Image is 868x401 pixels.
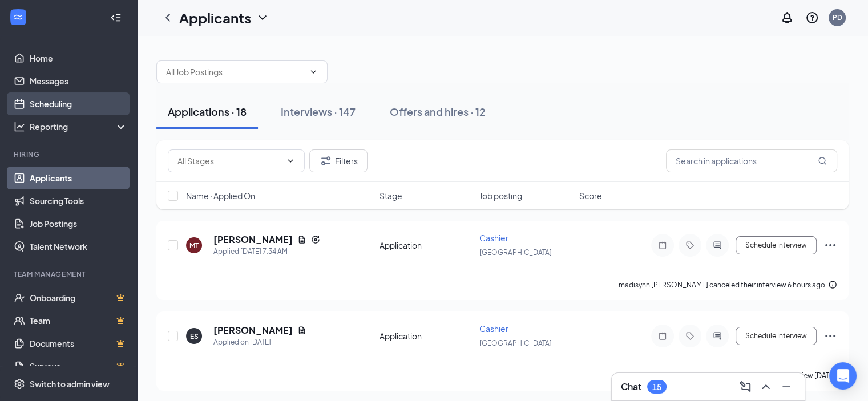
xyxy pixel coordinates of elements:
div: Hiring [14,149,125,159]
svg: Ellipses [823,238,837,252]
a: Job Postings [30,212,127,235]
div: Interviews · 147 [281,104,356,119]
div: Switch to admin view [30,378,110,390]
span: Name · Applied On [186,190,255,201]
span: Job posting [479,190,522,201]
a: Home [30,47,127,70]
svg: WorkstreamLogo [13,11,24,23]
div: ES [190,331,199,341]
a: DocumentsCrown [30,332,127,355]
input: All Job Postings [166,66,304,78]
button: ChevronUp [757,378,775,396]
svg: ChevronDown [309,67,318,76]
svg: Document [297,326,306,335]
a: SurveysCrown [30,355,127,378]
a: Sourcing Tools [30,189,127,212]
div: Open Intercom Messenger [829,362,857,390]
svg: ChevronUp [759,380,773,394]
svg: ActiveChat [710,331,724,341]
svg: Note [656,331,669,341]
h1: Applicants [179,8,251,27]
svg: Info [828,280,837,289]
svg: ComposeMessage [738,380,752,394]
h3: Chat [621,380,641,393]
a: Talent Network [30,235,127,258]
svg: Note [656,241,669,250]
svg: Settings [14,378,25,390]
button: Schedule Interview [736,327,817,345]
a: Messages [30,70,127,92]
svg: MagnifyingGlass [818,156,827,165]
svg: Ellipses [823,329,837,343]
div: MT [189,241,199,250]
svg: ActiveChat [710,241,724,250]
svg: Tag [683,331,697,341]
a: OnboardingCrown [30,286,127,309]
svg: Filter [319,154,333,168]
span: Stage [380,190,402,201]
span: [GEOGRAPHIC_DATA] [479,339,552,347]
div: Applied [DATE] 7:34 AM [213,246,320,257]
div: Applied on [DATE] [213,337,306,348]
input: Search in applications [666,149,837,172]
h5: [PERSON_NAME] [213,233,293,246]
div: Applications · 18 [168,104,247,119]
a: TeamCrown [30,309,127,332]
div: 15 [652,382,661,392]
div: madisynn [PERSON_NAME] canceled their interview 6 hours ago. [619,280,837,291]
div: Offers and hires · 12 [390,104,486,119]
svg: Reapply [311,235,320,244]
button: Schedule Interview [736,236,817,254]
svg: QuestionInfo [805,11,819,25]
div: Application [380,330,473,342]
svg: ChevronLeft [161,11,175,25]
svg: Document [297,235,306,244]
button: Minimize [777,378,796,396]
svg: Minimize [780,380,793,394]
div: Team Management [14,269,125,279]
button: Filter Filters [309,149,368,172]
span: Cashier [479,323,508,334]
svg: Tag [683,241,697,250]
button: ComposeMessage [736,378,754,396]
span: Score [579,190,602,201]
h5: [PERSON_NAME] [213,324,293,337]
div: Application [380,240,473,251]
span: Cashier [479,233,508,243]
svg: Notifications [780,11,794,25]
a: Scheduling [30,92,127,115]
svg: ChevronDown [286,156,295,165]
div: Reporting [30,121,128,132]
div: PD [833,13,842,22]
svg: ChevronDown [256,11,269,25]
svg: Analysis [14,121,25,132]
span: [GEOGRAPHIC_DATA] [479,248,552,257]
a: Applicants [30,167,127,189]
input: All Stages [177,155,281,167]
svg: Collapse [110,12,122,23]
div: [PERSON_NAME] canceled their interview [DATE]. [678,370,837,382]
